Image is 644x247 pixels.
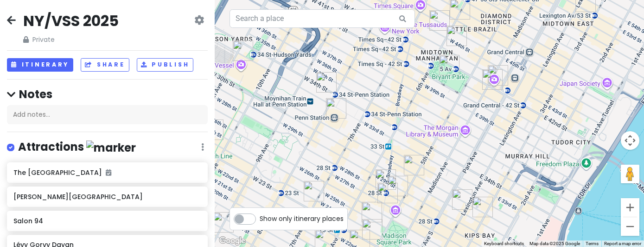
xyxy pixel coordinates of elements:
h4: Attractions [18,140,136,155]
div: maman [362,202,382,222]
div: Royalton New York [446,26,467,46]
span: Show only itinerary places [260,214,344,224]
h6: Salon 94 [13,217,201,225]
div: Dover Street Market New York [452,189,472,210]
button: Drag Pegman onto the map to open Street View [621,165,639,183]
h2: NY/VSS 2025 [23,11,119,31]
div: Cha Cha Matcha (NoMad) [377,183,398,203]
a: Terms [586,241,599,246]
button: Zoom in [621,198,639,217]
div: Matthew Marks Gallery [203,120,223,140]
img: marker [86,140,136,155]
div: Crumbl - Chelsea [304,181,324,201]
button: Itinerary [7,58,73,72]
div: Le Pavillon [488,65,508,86]
span: Private [23,34,119,45]
input: Search a place [230,9,415,28]
h6: The [GEOGRAPHIC_DATA] [13,168,201,177]
div: Eataly NYC Flatiron [362,219,383,240]
div: TAO Downtown Restaurant [213,212,234,233]
span: Map data ©2025 Google [529,241,580,246]
div: Madison Square Garden [326,98,346,119]
div: Belasco Theatre [429,10,450,31]
div: Nubeluz (Ritz-Carlton New York) [376,169,396,190]
img: Google [217,235,248,247]
i: Added to itinerary [106,169,111,176]
button: Map camera controls [621,131,639,150]
button: Publish [137,58,194,72]
a: Open this area in Google Maps (opens a new window) [217,235,248,247]
button: Share [81,58,129,72]
div: Electric Lemon [233,40,253,61]
div: Add notes... [7,105,208,125]
h6: [PERSON_NAME][GEOGRAPHIC_DATA] [13,193,201,201]
div: Little Ruby's Murray Hill [472,197,493,217]
button: Zoom out [621,217,639,236]
div: Bryant Park [439,55,459,75]
div: Chick-fil-A [482,69,503,90]
h4: Notes [7,87,208,101]
button: Keyboard shortcuts [484,240,524,247]
div: Blank Street Coffee [404,155,424,175]
div: Chipotle Mexican Grill [316,72,337,93]
a: Report a map error [604,241,641,246]
div: The Portrait Bar [388,176,408,196]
